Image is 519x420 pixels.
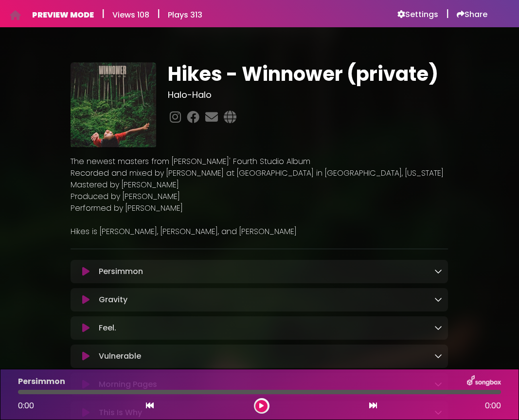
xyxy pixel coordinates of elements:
img: songbox-logo-white.png [467,375,501,388]
a: Share [457,10,487,19]
p: Vulnerable [99,350,141,362]
p: Produced by [PERSON_NAME] [71,191,448,202]
p: Hikes is [PERSON_NAME], [PERSON_NAME], and [PERSON_NAME] [71,226,448,237]
img: pvbWZXnlScOz1Wb7dSyQ [71,62,156,148]
h6: Views 108 [112,10,149,19]
h3: Halo-Halo [168,90,448,100]
span: 0:00 [485,400,501,412]
p: Gravity [99,294,127,306]
h1: Hikes - Winnower (private) [168,62,448,86]
span: 0:00 [18,400,34,411]
p: Performed by [PERSON_NAME] [71,202,448,214]
h5: | [102,8,105,19]
p: Persimmon [99,266,143,277]
h6: Plays 313 [168,10,202,19]
a: Settings [397,10,438,19]
p: Mastered by [PERSON_NAME] [71,179,448,191]
p: Recorded and mixed by [PERSON_NAME] at [GEOGRAPHIC_DATA] in [GEOGRAPHIC_DATA], [US_STATE] [71,167,448,179]
h6: PREVIEW MODE [32,10,94,19]
p: Persimmon [18,376,65,387]
p: The newest masters from [PERSON_NAME]' Fourth Studio Album [71,156,448,167]
h5: | [157,8,160,19]
p: Feel. [99,322,116,334]
h5: | [446,8,449,19]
